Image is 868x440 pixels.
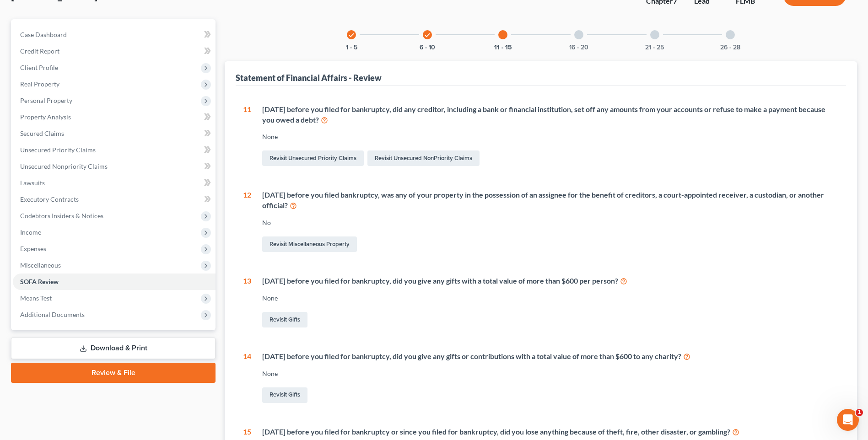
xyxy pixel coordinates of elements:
span: Credit Report [20,47,59,55]
span: Expenses [20,245,46,252]
button: 26 - 28 [720,44,740,51]
button: 6 - 10 [420,44,435,51]
div: 14 [243,351,251,405]
iframe: Intercom live chat [837,409,859,431]
div: [DATE] before you filed for bankruptcy, did you give any gifts or contributions with a total valu... [262,351,839,362]
span: Miscellaneous [20,261,61,269]
a: Revisit Gifts [262,312,307,327]
span: Secured Claims [20,129,64,137]
span: Real Property [20,80,59,88]
a: Lawsuits [13,175,216,191]
div: [DATE] before you filed bankruptcy, was any of your property in the possession of an assignee for... [262,190,839,211]
span: Executory Contracts [20,195,79,203]
a: Property Analysis [13,109,216,125]
span: Means Test [20,294,52,302]
span: Case Dashboard [20,31,67,38]
i: check [424,32,431,38]
div: 11 [243,104,251,168]
button: 16 - 20 [569,44,588,51]
button: 11 - 15 [494,44,512,51]
button: 1 - 5 [346,44,357,51]
div: 13 [243,276,251,329]
span: Income [20,228,41,236]
span: Lawsuits [20,179,45,187]
div: None [262,294,839,303]
a: Unsecured Priority Claims [13,142,216,158]
i: check [348,32,355,38]
div: [DATE] before you filed for bankruptcy or since you filed for bankruptcy, did you lose anything b... [262,427,839,437]
span: Personal Property [20,97,72,104]
div: [DATE] before you filed for bankruptcy, did you give any gifts with a total value of more than $6... [262,276,839,286]
span: Unsecured Nonpriority Claims [20,162,108,170]
span: 1 [856,409,863,416]
a: SOFA Review [13,274,216,290]
span: Additional Documents [20,311,85,318]
a: Revisit Unsecured NonPriority Claims [367,150,480,166]
span: Property Analysis [20,113,71,121]
div: None [262,132,839,141]
div: Statement of Financial Affairs - Review [236,72,382,83]
a: Case Dashboard [13,27,216,43]
a: Secured Claims [13,125,216,142]
a: Review & File [11,363,216,383]
button: 21 - 25 [645,44,664,51]
a: Download & Print [11,338,216,359]
a: Revisit Unsecured Priority Claims [262,150,364,166]
div: [DATE] before you filed for bankruptcy, did any creditor, including a bank or financial instituti... [262,104,839,125]
span: SOFA Review [20,278,59,285]
div: None [262,369,839,378]
a: Executory Contracts [13,191,216,208]
span: Client Profile [20,64,58,71]
div: 12 [243,190,251,254]
a: Revisit Miscellaneous Property [262,236,357,252]
span: Unsecured Priority Claims [20,146,96,154]
span: Codebtors Insiders & Notices [20,212,103,220]
a: Unsecured Nonpriority Claims [13,158,216,175]
a: Credit Report [13,43,216,59]
a: Revisit Gifts [262,387,307,403]
div: No [262,218,839,227]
